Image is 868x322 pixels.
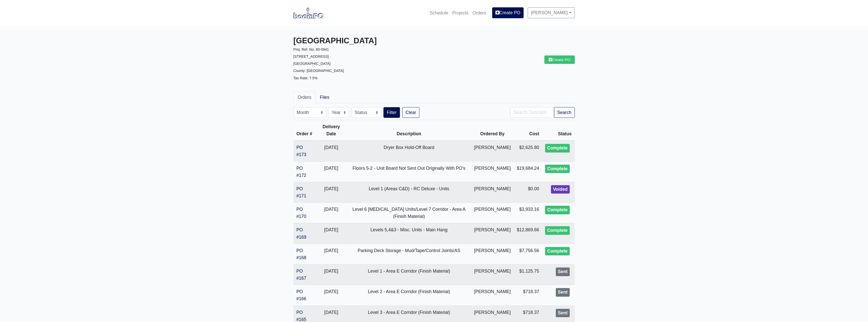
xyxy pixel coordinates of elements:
[297,289,306,301] a: PO #166
[556,309,569,317] div: Sent
[471,244,514,264] td: [PERSON_NAME]
[293,62,331,66] small: [GEOGRAPHIC_DATA]
[347,182,471,202] td: Level 1 (Areas C&D) - RC Deluxe - Units
[316,264,347,285] td: [DATE]
[347,141,471,161] td: Dryer Box Hold-Off Board
[297,145,306,157] a: PO #173
[556,268,569,276] div: Sent
[316,244,347,264] td: [DATE]
[347,285,471,306] td: Level 2 - Area E Corridor (Finish Material)
[551,185,569,194] div: Voided
[471,285,514,306] td: [PERSON_NAME]
[316,182,347,202] td: [DATE]
[297,248,306,260] a: PO #168
[297,186,306,198] a: PO #171
[293,7,324,19] img: boomPO
[471,120,514,141] th: Ordered By
[316,203,347,223] td: [DATE]
[545,144,569,153] div: Complete
[514,244,542,264] td: $7,756.56
[383,107,400,118] button: Filter
[297,166,306,178] a: PO #172
[514,223,542,244] td: $12,869.66
[347,161,471,182] td: Floors 5-2 - Unit Board Not Sent Out Originally With PO's
[514,161,542,182] td: $19,684.24
[316,223,347,244] td: [DATE]
[514,264,542,285] td: $1,125.75
[293,54,329,59] small: [STREET_ADDRESS]
[316,285,347,306] td: [DATE]
[544,55,575,64] a: Create PO
[428,7,450,18] a: Schedule
[297,207,306,219] a: PO #170
[510,107,554,118] input: Search
[545,247,569,256] div: Complete
[471,223,514,244] td: [PERSON_NAME]
[470,7,488,18] a: Orders
[471,182,514,202] td: [PERSON_NAME]
[347,264,471,285] td: Level 1 - Area E Corridor (Finish Material)
[293,36,430,46] h3: [GEOGRAPHIC_DATA]
[514,141,542,161] td: $2,625.80
[514,182,542,202] td: $0.00
[297,269,306,281] a: PO #167
[297,227,306,239] a: PO #169
[402,107,419,118] a: Clear
[471,264,514,285] td: [PERSON_NAME]
[556,288,569,297] div: Sent
[545,206,569,214] div: Complete
[347,244,471,264] td: Parking Deck Storage - Mud/Tape/Control Joints/AS
[347,223,471,244] td: Levels 5,4&3 - Misc. Units - Main Hang
[297,310,306,322] a: PO #165
[514,203,542,223] td: $3,933.16
[514,120,542,141] th: Cost
[450,7,471,18] a: Projects
[293,76,318,80] small: Tax Rate: 7.5%
[293,47,329,51] small: Proj. Ref. No: 80-0941
[492,7,524,18] a: Create PO
[514,285,542,306] td: $718.37
[293,91,316,103] a: Orders
[347,203,471,223] td: Level 6 [MEDICAL_DATA] Units/Level 7 Corridor - Area A (Finish Material)
[471,203,514,223] td: [PERSON_NAME]
[471,141,514,161] td: [PERSON_NAME]
[542,120,575,141] th: Status
[347,120,471,141] th: Description
[316,120,347,141] th: Delivery Date
[293,69,344,73] small: County: [GEOGRAPHIC_DATA]
[545,226,569,235] div: Complete
[528,7,575,18] a: [PERSON_NAME]
[316,161,347,182] td: [DATE]
[471,161,514,182] td: [PERSON_NAME]
[316,91,334,103] a: Files
[316,141,347,161] td: [DATE]
[554,107,575,118] button: Search
[545,165,569,173] div: Complete
[293,120,316,141] th: Order #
